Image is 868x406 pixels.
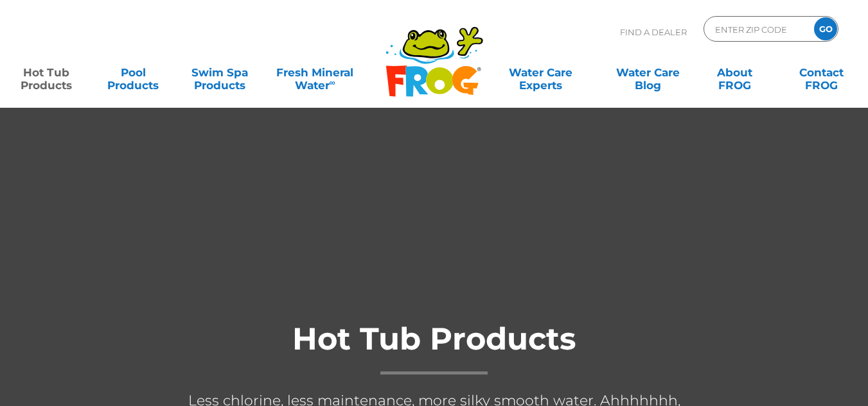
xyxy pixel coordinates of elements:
[330,78,335,87] sup: ∞
[177,322,691,375] h1: Hot Tub Products
[100,60,167,85] a: PoolProducts
[714,20,801,38] input: Zip Code Form
[701,60,768,85] a: AboutFROG
[614,60,682,85] a: Water CareBlog
[186,60,254,85] a: Swim SpaProducts
[486,60,595,85] a: Water CareExperts
[13,60,80,85] a: Hot TubProducts
[788,60,855,85] a: ContactFROG
[814,17,837,40] input: GO
[273,60,357,85] a: Fresh MineralWater∞
[620,16,687,48] p: Find A Dealer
